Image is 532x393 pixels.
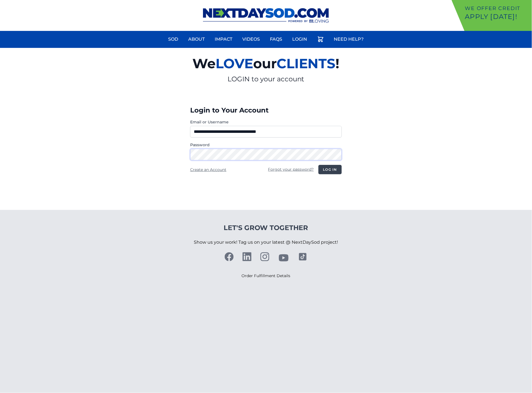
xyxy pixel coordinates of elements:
a: Create an Account [190,167,226,172]
span: CLIENTS [277,55,336,72]
a: FAQs [267,33,286,46]
p: Show us your work! Tag us on your latest @ NextDaySod project! [194,232,338,252]
a: Need Help? [331,33,367,46]
label: Password [190,142,342,148]
a: Videos [239,33,263,46]
a: Impact [212,33,236,46]
p: Apply [DATE]! [465,12,530,21]
a: Login [289,33,311,46]
h2: We our ! [128,52,404,75]
h3: Login to Your Account [190,106,342,115]
p: We offer Credit [465,4,530,12]
button: Log in [318,165,342,174]
a: Sod [165,33,182,46]
a: Order Fulfillment Details [242,273,291,278]
span: LOVE [216,55,253,72]
label: Email or Username [190,119,342,125]
a: About [185,33,208,46]
p: LOGIN to your account [128,75,404,84]
a: Forgot your password? [268,167,314,172]
h4: Let's Grow Together [194,223,338,232]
